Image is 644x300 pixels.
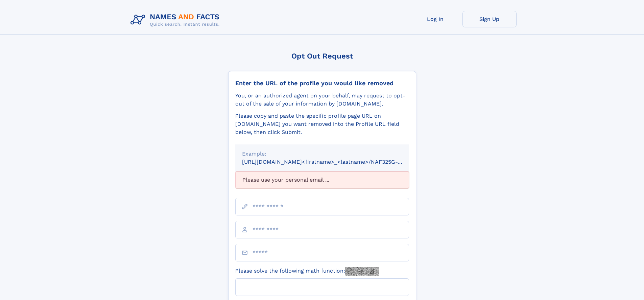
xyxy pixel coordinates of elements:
div: You, or an authorized agent on your behalf, may request to opt-out of the sale of your informatio... [235,92,409,108]
a: Sign Up [462,11,517,27]
div: Example: [242,150,402,158]
div: Please copy and paste the specific profile page URL on [DOMAIN_NAME] you want removed into the Pr... [235,112,409,136]
img: Logo Names and Facts [128,11,225,29]
label: Please solve the following math function: [235,267,379,276]
small: [URL][DOMAIN_NAME]<firstname>_<lastname>/NAF325G-xxxxxxxx [242,159,422,165]
div: Opt Out Request [228,52,416,60]
div: Enter the URL of the profile you would like removed [235,79,409,87]
div: Please use your personal email ... [235,171,409,188]
a: Log In [408,11,462,27]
